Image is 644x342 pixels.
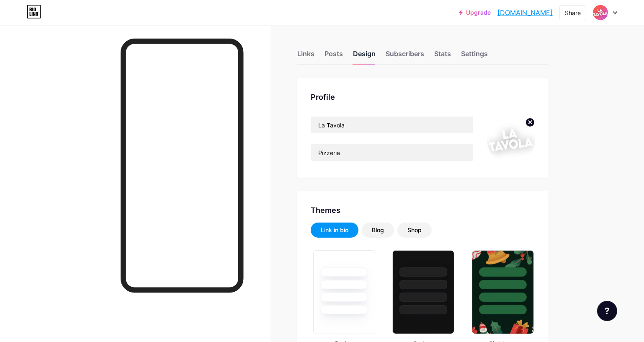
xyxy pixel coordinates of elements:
div: Profile [311,91,535,103]
img: latavola [592,5,608,21]
div: Posts [325,49,343,64]
div: Share [565,8,581,17]
div: Subscribers [386,49,424,64]
input: Bio [311,144,473,161]
div: Blog [372,226,384,234]
div: Settings [461,49,488,64]
a: [DOMAIN_NAME] [497,8,553,18]
div: Shop [407,226,422,234]
div: Links [297,49,314,64]
div: Link in bio [321,226,348,234]
div: Themes [311,205,535,216]
input: Name [311,117,473,133]
div: Design [353,49,376,64]
div: Stats [434,49,451,64]
img: latavola [487,116,535,164]
a: Upgrade [459,9,491,16]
